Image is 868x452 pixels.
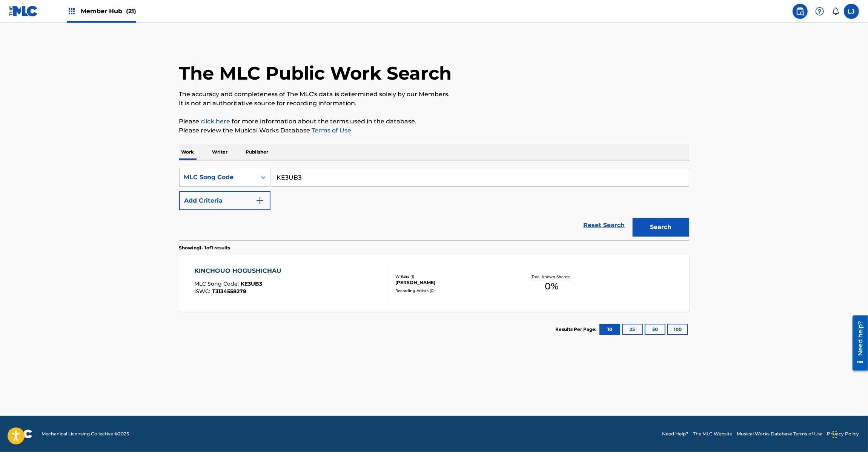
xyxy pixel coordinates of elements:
img: logo [9,429,32,438]
div: KINCHOUO HOGUSHICHAU [194,266,285,275]
p: Results Per Page: [556,326,599,333]
img: Top Rightsholders [67,7,76,16]
button: 100 [667,324,688,335]
div: Drag [833,423,837,446]
button: 50 [645,324,665,335]
span: KE3UB3 [241,280,262,287]
p: Work [179,144,197,160]
img: search [796,7,805,16]
a: Terms of Use [310,127,352,134]
p: Showing 1 - 1 of 1 results [179,244,230,251]
iframe: Chat Widget [830,416,868,452]
button: 25 [622,324,643,335]
div: Recording Artists ( 0 ) [395,288,509,294]
img: MLC Logo [9,6,38,17]
div: Help [812,4,827,19]
a: Musical Works Database Terms of Use [737,430,822,437]
span: Member Hub [81,7,136,15]
a: The MLC Website [693,430,732,437]
span: ISWC : [194,288,212,295]
p: The accuracy and completeness of The MLC's data is determined solely by our Members. [179,90,689,99]
a: Reset Search [580,217,629,234]
img: help [815,7,824,16]
a: click here [201,118,230,125]
div: Notifications [832,8,839,15]
button: Add Criteria [179,191,270,210]
span: MLC Song Code : [194,280,241,287]
div: MLC Song Code [184,173,252,182]
p: Publisher [244,144,271,160]
img: 9d2ae6d4665cec9f34b9.svg [255,196,264,205]
p: Please for more information about the terms used in the database. [179,117,689,126]
span: T3134558279 [212,288,246,295]
a: Public Search [793,4,808,19]
span: (21) [126,8,136,15]
div: [PERSON_NAME] [395,279,509,286]
button: Search [633,218,689,237]
p: Total Known Shares: [532,274,572,280]
h1: The MLC Public Work Search [179,62,452,85]
a: Need Help? [662,430,688,437]
div: Writers ( 1 ) [395,274,509,279]
p: Writer [210,144,230,160]
p: Please review the Musical Works Database [179,126,689,135]
p: It is not an authoritative source for recording information. [179,99,689,108]
div: User Menu [844,4,859,19]
iframe: Resource Center [847,313,868,374]
a: Privacy Policy [827,430,859,437]
span: 0 % [545,280,558,293]
button: 10 [599,324,620,335]
a: KINCHOUO HOGUSHICHAUMLC Song Code:KE3UB3ISWC:T3134558279Writers (1)[PERSON_NAME]Recording Artists... [179,255,689,312]
span: Mechanical Licensing Collective © 2025 [41,430,129,437]
form: Search Form [179,168,689,240]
